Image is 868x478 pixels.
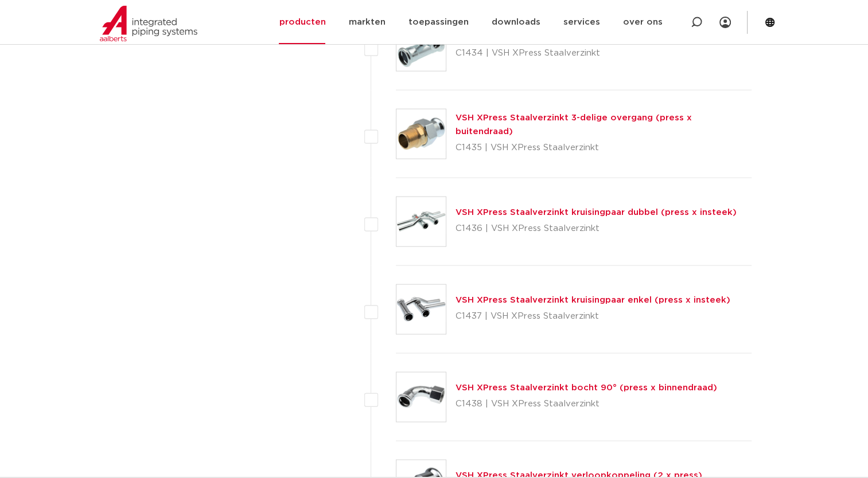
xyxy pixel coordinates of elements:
[456,383,717,392] a: VSH XPress Staalverzinkt bocht 90° (press x binnendraad)
[456,44,717,62] p: C1434 | VSH XPress Staalverzinkt
[396,109,446,159] img: Thumbnail for VSH XPress Staalverzinkt 3-delige overgang (press x buitendraad)
[456,139,752,157] p: C1435 | VSH XPress Staalverzinkt
[396,285,446,334] img: Thumbnail for VSH XPress Staalverzinkt kruisingpaar enkel (press x insteek)
[456,220,737,238] p: C1436 | VSH XPress Staalverzinkt
[456,296,730,304] a: VSH XPress Staalverzinkt kruisingpaar enkel (press x insteek)
[456,113,692,136] a: VSH XPress Staalverzinkt 3-delige overgang (press x buitendraad)
[456,208,737,217] a: VSH XPress Staalverzinkt kruisingpaar dubbel (press x insteek)
[396,22,446,71] img: Thumbnail for VSH XPress Staalverzinkt passeerkruisstuk 90° (4 x press)
[396,373,446,422] img: Thumbnail for VSH XPress Staalverzinkt bocht 90° (press x binnendraad)
[456,395,717,413] p: C1438 | VSH XPress Staalverzinkt
[396,197,446,246] img: Thumbnail for VSH XPress Staalverzinkt kruisingpaar dubbel (press x insteek)
[456,307,730,326] p: C1437 | VSH XPress Staalverzinkt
